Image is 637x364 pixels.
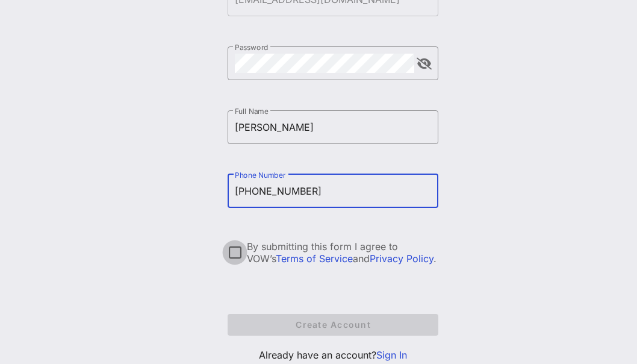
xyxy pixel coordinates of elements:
a: Privacy Policy [370,253,433,265]
div: By submitting this form I agree to VOW’s and . [247,240,438,265]
label: Phone Number [235,171,285,180]
p: Already have an account? [228,348,438,362]
label: Password [235,43,269,52]
a: Terms of Service [276,253,353,265]
label: Full Name [235,107,269,116]
button: append icon [417,58,432,70]
input: Phone Number [235,181,431,201]
a: Sign In [376,349,407,361]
